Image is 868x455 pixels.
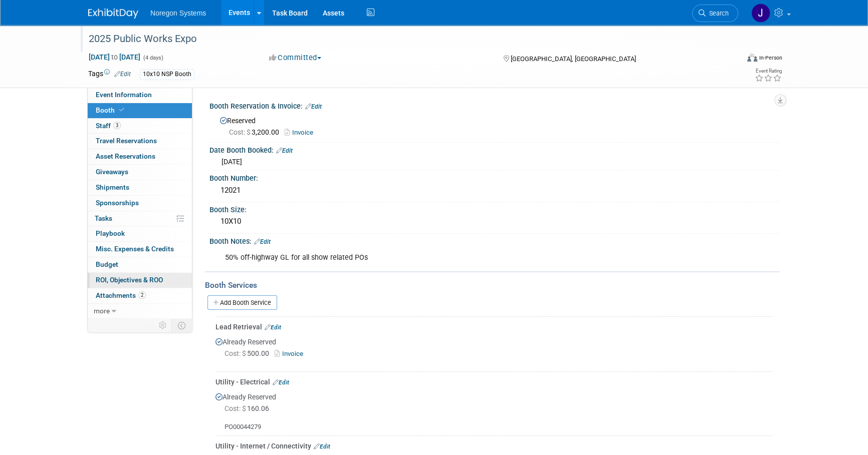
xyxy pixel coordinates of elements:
[209,143,780,156] div: Date Booth Booked:
[88,288,192,303] a: Attachments2
[88,88,192,103] a: Event Information
[96,229,125,237] span: Playbook
[209,202,780,215] div: Booth Size:
[285,129,318,136] a: Invoice
[142,55,163,61] span: (4 days)
[88,134,192,149] a: Travel Reservations
[215,377,772,387] div: Utility - Electrical
[225,404,247,412] span: Cost: $
[215,441,772,451] div: Utility - Internet / Connectivity
[154,319,172,332] td: Personalize Event Tab Strip
[172,319,192,332] td: Toggle Event Tabs
[150,9,206,17] span: Noregon Systems
[209,99,780,112] div: Booth Reservation & Invoice:
[209,234,780,247] div: Booth Notes:
[276,147,293,154] a: Edit
[679,52,782,67] div: Event Format
[706,10,729,17] span: Search
[96,260,118,268] span: Budget
[217,183,772,198] div: 12021
[273,379,289,386] a: Edit
[209,171,780,183] div: Booth Number:
[747,54,757,62] img: Format-Inperson.png
[215,387,772,432] div: Already Reserved
[110,53,119,61] span: to
[225,349,247,357] span: Cost: $
[94,307,110,315] span: more
[96,276,163,284] span: ROI, Objectives & ROO
[96,183,129,191] span: Shipments
[113,122,121,129] span: 3
[751,4,770,23] img: Johana Gil
[88,196,192,211] a: Sponsorships
[96,106,126,114] span: Booth
[96,245,174,253] span: Misc. Expenses & Credits
[88,165,192,180] a: Giveaways
[225,349,273,357] span: 500.00
[217,113,772,138] div: Reserved
[222,158,242,166] span: [DATE]
[96,152,155,160] span: Asset Reservations
[692,5,738,22] a: Search
[88,149,192,164] a: Asset Reservations
[254,238,271,245] a: Edit
[119,107,124,113] i: Booth reservation complete
[88,69,131,80] td: Tags
[265,324,281,331] a: Edit
[96,291,146,299] span: Attachments
[205,280,780,291] div: Booth Services
[755,69,782,74] div: Event Rating
[88,103,192,118] a: Booth
[96,122,121,130] span: Staff
[88,53,141,62] span: [DATE] [DATE]
[140,69,194,80] div: 10x10 NSP Booth
[114,71,131,78] a: Edit
[266,53,325,63] button: Committed
[305,103,322,110] a: Edit
[759,54,782,62] div: In-Person
[275,350,307,357] a: Invoice
[215,332,772,368] div: Already Reserved
[314,443,330,450] a: Edit
[225,404,273,412] span: 160.06
[88,180,192,195] a: Shipments
[88,9,138,19] img: ExhibitDay
[88,257,192,272] a: Budget
[207,295,277,310] a: Add Booth Service
[85,30,723,48] div: 2025 Public Works Expo
[95,214,112,222] span: Tasks
[215,322,772,332] div: Lead Retrieval
[96,168,128,176] span: Giveaways
[218,248,670,268] div: 50% off-highway GL for all show related POs
[215,414,772,432] div: PO00044279
[88,304,192,319] a: more
[217,214,772,229] div: 10X10
[229,128,252,136] span: Cost: $
[229,128,283,136] span: 3,200.00
[138,291,146,299] span: 2
[510,55,635,63] span: [GEOGRAPHIC_DATA], [GEOGRAPHIC_DATA]
[88,211,192,226] a: Tasks
[88,273,192,288] a: ROI, Objectives & ROO
[96,137,157,145] span: Travel Reservations
[88,119,192,134] a: Staff3
[88,242,192,257] a: Misc. Expenses & Credits
[96,199,139,207] span: Sponsorships
[96,91,152,99] span: Event Information
[88,226,192,241] a: Playbook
